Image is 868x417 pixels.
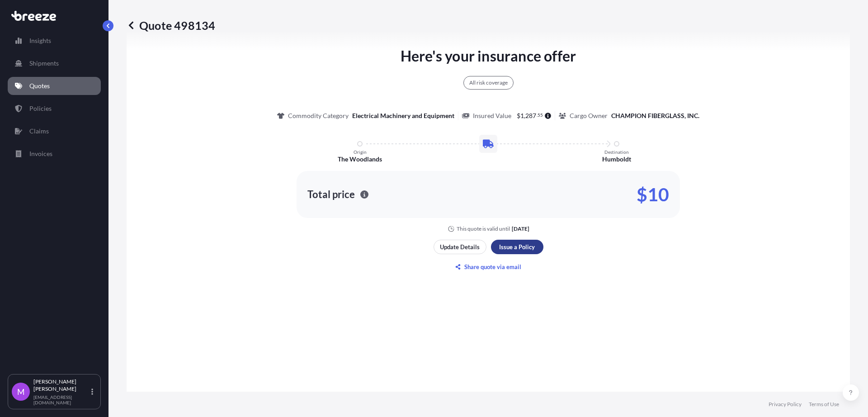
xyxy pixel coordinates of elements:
p: Electrical Machinery and Equipment [352,111,454,120]
span: . [537,114,538,117]
span: , [524,113,525,119]
p: Destination [604,149,629,155]
p: Commodity Category [288,111,349,120]
a: Shipments [8,54,101,72]
span: M [17,387,25,396]
p: [EMAIL_ADDRESS][DOMAIN_NAME] [33,394,90,405]
p: Here's your insurance offer [401,45,576,67]
div: All risk coverage [463,76,514,90]
p: Origin [354,149,367,155]
p: Issue a Policy [499,242,535,251]
p: Update Details [440,242,480,251]
a: Policies [8,100,101,118]
p: Quotes [29,81,50,90]
a: Terms of Use [809,401,839,408]
p: Cargo Owner [570,111,608,120]
p: Shipments [29,59,59,68]
p: $10 [637,187,669,202]
p: The Woodlands [338,155,382,164]
span: 287 [525,113,536,119]
p: [DATE] [512,225,529,232]
a: Insights [8,32,101,50]
span: $ [517,113,520,119]
a: Invoices [8,145,101,163]
p: [PERSON_NAME] [PERSON_NAME] [33,378,90,393]
p: Humboldt [602,155,631,164]
button: Share quote via email [434,260,543,274]
p: CHAMPION FIBERGLASS, INC. [611,111,699,120]
span: 1 [520,113,524,119]
p: Share quote via email [464,262,521,271]
span: 55 [538,114,543,117]
a: Claims [8,122,101,140]
button: Update Details [434,240,486,254]
a: Quotes [8,77,101,95]
p: Quote 498134 [127,18,215,33]
p: This quote is valid until [457,225,510,232]
p: Invoices [29,149,52,158]
p: Policies [29,104,52,113]
button: Issue a Policy [491,240,543,254]
p: Claims [29,127,49,136]
p: Insured Value [473,111,511,120]
p: Insights [29,36,51,45]
a: Privacy Policy [769,401,802,408]
p: Total price [307,190,355,199]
